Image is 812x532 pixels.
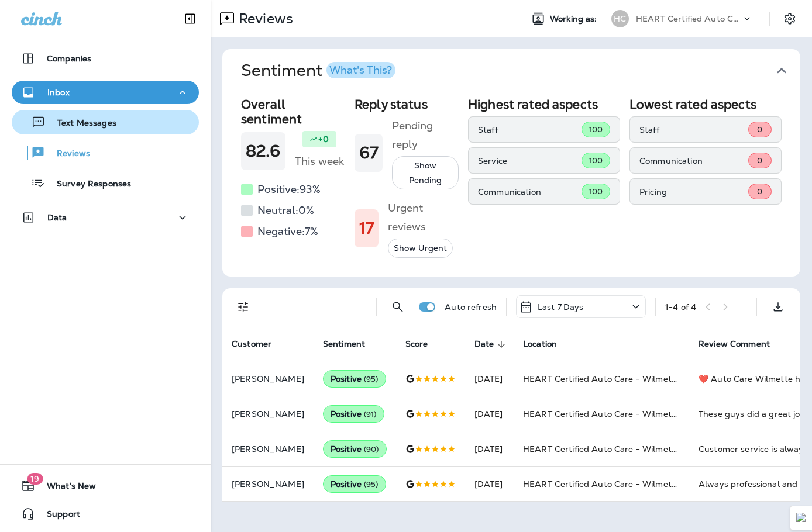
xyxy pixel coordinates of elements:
[639,187,748,196] p: Pricing
[323,440,387,458] div: Positive
[611,10,629,27] div: HC
[35,481,96,495] span: What's New
[35,509,80,523] span: Support
[257,222,318,241] h5: Negative: 7 %
[323,339,365,349] span: Sentiment
[405,339,428,349] span: Score
[405,339,443,350] span: Score
[359,219,374,238] h1: 17
[639,125,748,134] p: Staff
[232,49,810,92] button: SentimentWhat's This?
[241,61,395,81] h1: Sentiment
[318,133,329,145] p: +0
[234,10,293,27] p: Reviews
[589,125,603,134] span: 100
[478,125,582,134] p: Staff
[388,199,459,236] h5: Urgent reviews
[232,409,304,419] p: [PERSON_NAME]
[12,206,199,229] button: Data
[523,374,680,384] span: HEART Certified Auto Care - Wilmette
[388,239,453,258] button: Show Urgent
[46,118,116,129] p: Text Messages
[12,81,199,104] button: Inbox
[445,302,497,312] p: Auto refresh
[364,409,377,419] span: ( 91 )
[589,156,603,165] span: 100
[550,14,600,24] span: Working as:
[329,65,392,75] div: What's This?
[639,156,748,165] p: Communication
[665,302,696,312] div: 1 - 4 of 4
[757,125,762,134] span: 0
[465,361,514,396] td: [DATE]
[757,156,762,165] span: 0
[12,140,199,165] button: Reviews
[12,474,199,498] button: 19What's New
[523,409,680,419] span: HEART Certified Auto Care - Wilmette
[392,116,459,154] h5: Pending reply
[629,97,782,112] h2: Lowest rated aspects
[636,14,741,23] p: HEART Certified Auto Care
[523,339,572,350] span: Location
[232,479,304,489] p: [PERSON_NAME]
[465,467,514,502] td: [DATE]
[47,88,70,97] p: Inbox
[295,152,344,171] h5: This week
[323,475,386,493] div: Positive
[232,444,304,454] p: [PERSON_NAME]
[766,295,790,319] button: Export as CSV
[232,339,287,350] span: Customer
[27,473,43,485] span: 19
[364,374,379,384] span: ( 95 )
[257,201,314,220] h5: Neutral: 0 %
[174,7,207,30] button: Collapse Sidebar
[364,479,379,489] span: ( 95 )
[699,339,785,350] span: Review Comment
[523,339,557,349] span: Location
[359,143,378,163] h1: 67
[47,54,91,63] p: Companies
[232,339,271,349] span: Customer
[45,179,131,190] p: Survey Responses
[12,110,199,134] button: Text Messages
[232,295,255,319] button: Filters
[779,8,800,29] button: Settings
[757,186,762,196] span: 0
[478,187,582,196] p: Communication
[326,62,395,78] button: What's This?
[538,302,584,312] p: Last 7 Days
[232,374,304,384] p: [PERSON_NAME]
[523,479,680,489] span: HEART Certified Auto Care - Wilmette
[523,444,680,454] span: HEART Certified Auto Care - Wilmette
[323,339,380,350] span: Sentiment
[241,97,345,126] h2: Overall sentiment
[45,148,90,160] p: Reviews
[323,370,386,388] div: Positive
[257,180,321,199] h5: Positive: 93 %
[355,97,459,112] h2: Reply status
[465,431,514,467] td: [DATE]
[364,444,379,454] span: ( 90 )
[474,339,510,350] span: Date
[474,339,494,349] span: Date
[478,156,582,165] p: Service
[392,156,459,189] button: Show Pending
[323,405,384,423] div: Positive
[12,171,199,195] button: Survey Responses
[465,396,514,431] td: [DATE]
[47,213,67,222] p: Data
[589,186,603,196] span: 100
[468,97,620,112] h2: Highest rated aspects
[222,92,800,277] div: SentimentWhat's This?
[796,513,807,523] img: Detect Auto
[12,502,199,526] button: Support
[246,141,281,161] h1: 82.6
[699,339,770,349] span: Review Comment
[386,295,410,319] button: Search Reviews
[12,47,199,70] button: Companies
